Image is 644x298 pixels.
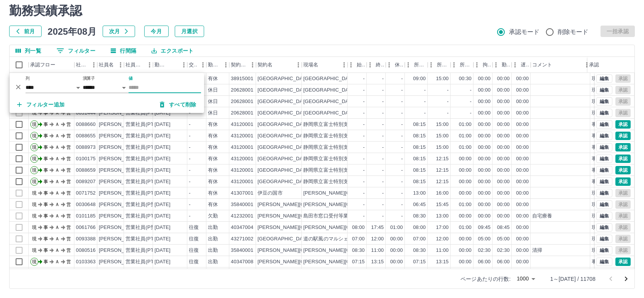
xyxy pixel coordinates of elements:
div: - [401,155,403,163]
div: 有休 [208,75,218,82]
div: - [447,98,449,105]
text: 事 [43,168,48,173]
div: 静岡県立富士特別支援学校 [303,178,364,185]
div: - [401,121,403,128]
div: 0089207 [76,178,96,185]
button: 今月 [144,26,169,37]
div: - [382,98,384,105]
div: コメント [532,57,552,73]
div: 08:15 [413,121,426,128]
button: 編集 [596,97,612,106]
div: 現場名 [302,57,348,73]
div: 1000 [514,273,538,284]
div: 08:15 [413,144,426,151]
div: - [363,98,365,105]
div: - [470,98,472,105]
div: 00:00 [516,87,529,94]
div: 00:00 [478,110,491,117]
div: [PERSON_NAME] [99,190,140,197]
div: コメント [531,57,590,73]
button: 編集 [596,166,612,174]
div: 営業社員(PT契約) [126,132,166,140]
div: 00:00 [516,144,529,151]
button: エクスポート [145,45,200,56]
button: フィルター表示 [50,45,101,56]
div: 43120001 [231,155,253,163]
div: 現場責任者承認待 [592,110,632,117]
div: - [401,87,403,94]
button: 次月 [103,26,135,37]
div: 15:00 [436,132,449,140]
button: 編集 [596,258,612,266]
div: 00:00 [516,155,529,163]
div: 事務担当者承認待 [592,155,632,163]
div: 拘束 [483,57,491,73]
div: 勤務日 [153,57,187,73]
div: 営業社員(PT契約) [126,155,166,163]
div: [PERSON_NAME] [99,121,140,128]
div: 00:00 [497,98,510,105]
div: 00:00 [478,87,491,94]
button: メニュー [115,59,126,71]
button: メニュー [220,59,232,71]
div: - [363,144,365,151]
div: - [382,132,384,140]
text: 営 [66,168,71,173]
div: 00:00 [478,121,491,128]
div: 始業 [357,57,365,73]
div: 00:00 [478,178,491,185]
button: 編集 [596,212,612,220]
div: [GEOGRAPHIC_DATA]沼津視覚特別支援学校 [303,98,406,105]
button: 編集 [596,246,612,255]
div: 現場名 [303,57,318,73]
div: 社員番号 [76,57,88,73]
button: 編集 [596,189,612,197]
button: 編集 [596,86,612,94]
div: 承認 [588,57,627,73]
button: 承認 [615,143,631,151]
div: - [470,110,472,117]
text: 現 [32,156,37,161]
div: 社員区分 [126,57,144,73]
div: 所定終業 [437,57,449,73]
div: 営業社員(PT契約) [126,144,166,151]
div: 拘束 [473,57,493,73]
div: 43120001 [231,178,253,185]
div: 有休 [208,178,218,185]
div: 08:15 [413,132,426,140]
div: [PERSON_NAME] [99,178,140,185]
div: 20628001 [231,87,253,94]
div: 勤務区分 [206,57,229,73]
div: - [382,155,384,163]
div: 00:00 [497,144,510,151]
div: - [363,178,365,185]
div: 00:30 [459,75,472,82]
div: 承認 [589,57,599,73]
text: Ａ [55,156,60,161]
div: 15:00 [436,121,449,128]
div: - [470,87,472,94]
div: - [363,87,365,94]
div: 休憩 [395,57,403,73]
div: 休日 [208,98,218,105]
button: 編集 [596,223,612,232]
div: 社員番号 [74,57,97,73]
div: [GEOGRAPHIC_DATA] [258,178,310,185]
div: 00:00 [516,110,529,117]
div: 12:15 [436,155,449,163]
div: - [363,132,365,140]
div: - [424,110,426,117]
div: 00:00 [497,110,510,117]
div: 12:15 [436,167,449,174]
div: [DATE] [155,190,171,197]
div: 営業社員(PT契約) [126,167,166,174]
div: 所定終業 [428,57,451,73]
text: 現 [32,168,37,173]
div: 社員区分 [124,57,153,73]
div: - [382,121,384,128]
button: 月選択 [175,26,204,37]
div: - [363,75,365,82]
text: Ａ [55,145,60,150]
div: 00:00 [459,155,472,163]
div: - [401,178,403,185]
